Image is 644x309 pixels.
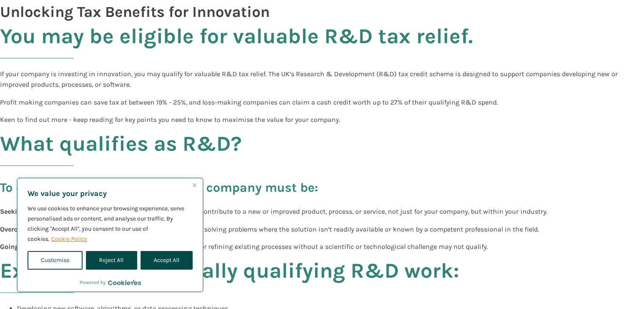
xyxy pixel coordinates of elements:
a: Cookie Policy [51,235,88,243]
div: We value your privacy [17,178,203,292]
button: Customise [28,251,83,270]
p: We value your privacy [28,188,193,199]
a: Visit CookieYes website [108,280,141,285]
p: We use cookies to enhance your browsing experience, serve personalised ads or content, and analys... [28,204,193,244]
img: Close [193,183,196,187]
button: Reject All [86,251,137,270]
button: Accept All [141,251,193,270]
button: Close [189,180,199,190]
div: Powered by [80,278,141,287]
